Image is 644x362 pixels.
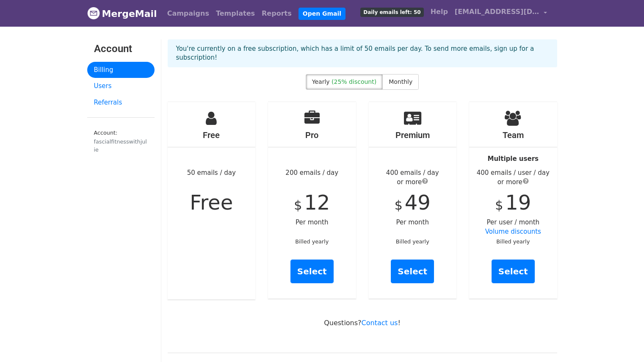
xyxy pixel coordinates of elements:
[312,78,330,85] span: Yearly
[485,228,541,235] a: Volume discounts
[451,3,550,23] a: [EMAIL_ADDRESS][DOMAIN_NAME]
[357,3,427,20] a: Daily emails left: 50
[190,191,233,214] span: Free
[268,102,356,298] div: 200 emails / day Per month
[469,130,557,140] h4: Team
[168,102,256,299] div: 50 emails / day
[168,318,557,327] p: Questions? !
[258,5,295,22] a: Reports
[87,5,157,22] a: MergeMail
[94,138,148,154] div: fascialfitnesswithjulie
[469,102,557,298] div: Per user / month
[87,94,155,111] a: Referrals
[304,191,330,214] span: 12
[294,198,302,213] span: $
[395,198,403,213] span: $
[362,319,398,327] a: Contact us
[495,198,503,213] span: $
[391,260,434,283] a: Select
[290,260,334,283] a: Select
[496,238,530,245] small: Billed yearly
[455,7,539,17] span: [EMAIL_ADDRESS][DOMAIN_NAME]
[87,62,155,78] a: Billing
[94,130,148,154] small: Account:
[389,78,412,85] span: Monthly
[164,5,213,22] a: Campaigns
[396,238,429,245] small: Billed yearly
[488,155,539,163] strong: Multiple users
[87,78,155,94] a: Users
[405,191,431,214] span: 49
[369,102,457,298] div: Per month
[427,3,451,20] a: Help
[87,7,100,19] img: MergeMail logo
[299,8,345,20] a: Open Gmail
[602,321,644,362] iframe: Chat Widget
[360,8,423,17] span: Daily emails left: 50
[369,130,457,140] h4: Premium
[505,191,531,214] span: 19
[168,130,256,140] h4: Free
[268,130,356,140] h4: Pro
[295,238,329,245] small: Billed yearly
[469,168,557,187] div: 400 emails / user / day or more
[492,260,535,283] a: Select
[369,168,457,187] div: 400 emails / day or more
[176,44,549,62] p: You're currently on a free subscription, which has a limit of 50 emails per day. To send more ema...
[94,43,148,55] h3: Account
[213,5,258,22] a: Templates
[332,78,376,85] span: (25% discount)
